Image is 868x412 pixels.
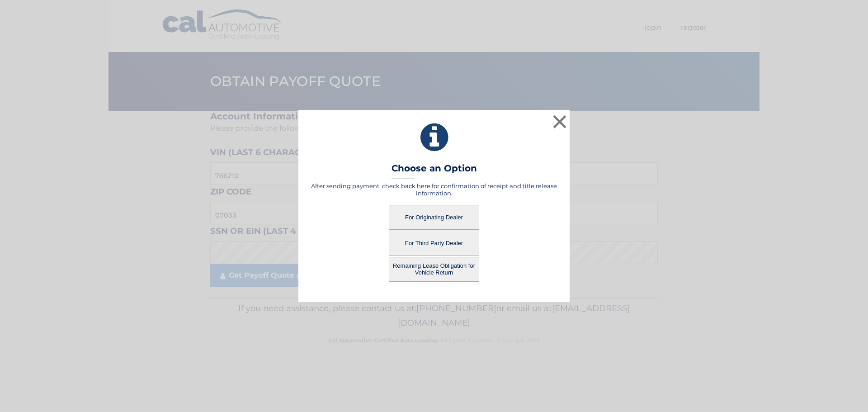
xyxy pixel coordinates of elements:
button: × [551,113,569,131]
button: For Originating Dealer [389,205,479,230]
button: Remaining Lease Obligation for Vehicle Return [389,257,479,282]
h5: After sending payment, check back here for confirmation of receipt and title release information. [310,182,558,197]
button: For Third Party Dealer [389,231,479,256]
h3: Choose an Option [392,163,477,179]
